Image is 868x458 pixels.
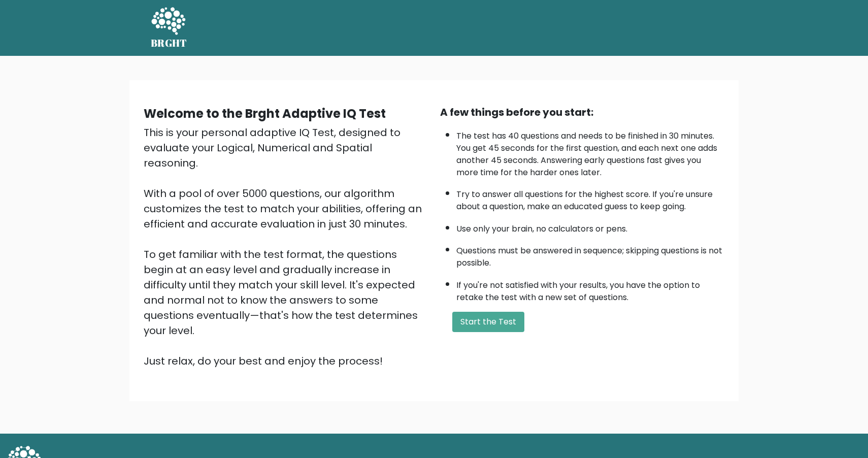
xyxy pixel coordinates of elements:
[456,218,724,235] li: Use only your brain, no calculators or pens.
[452,312,524,332] button: Start the Test
[456,274,724,304] li: If you're not satisfied with your results, you have the option to retake the test with a new set ...
[144,105,386,122] b: Welcome to the Brght Adaptive IQ Test
[456,125,724,179] li: The test has 40 questions and needs to be finished in 30 minutes. You get 45 seconds for the firs...
[151,4,187,52] a: BRGHT
[151,37,187,49] h5: BRGHT
[456,240,724,269] li: Questions must be answered in sequence; skipping questions is not possible.
[456,183,724,213] li: Try to answer all questions for the highest score. If you're unsure about a question, make an edu...
[440,105,724,120] div: A few things before you start:
[144,125,428,369] div: This is your personal adaptive IQ Test, designed to evaluate your Logical, Numerical and Spatial ...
